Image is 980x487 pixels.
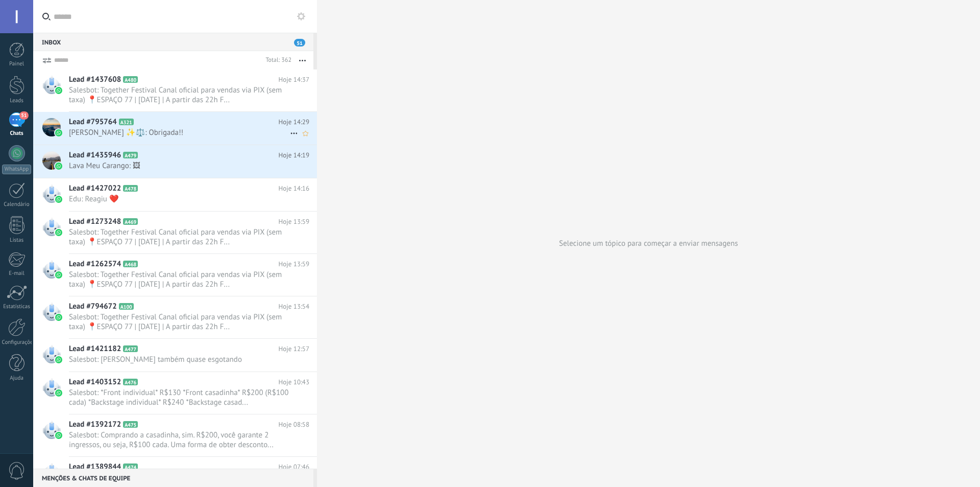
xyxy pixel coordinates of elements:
[33,296,317,338] a: Lead #794672 A100 Hoje 13:54 Salesbot: Together Festival Canal oficial para vendas via PIX (sem t...
[123,421,138,428] span: A475
[123,463,138,470] span: A474
[279,183,309,194] span: Hoje 14:16
[69,217,121,227] span: Lead #1273248
[55,163,62,170] img: waba.svg
[123,379,138,385] span: A476
[33,372,317,414] a: Lead #1403152 A476 Hoje 10:43 Salesbot: *Front individual* R$130 *Front casadinha* R$200 (R$100 c...
[123,261,138,267] span: A468
[55,129,62,136] img: waba.svg
[123,185,138,192] span: A478
[33,33,313,51] div: Inbox
[33,339,317,372] a: Lead #1421182 A477 Hoje 12:57 Salesbot: [PERSON_NAME] também quase esgotando
[33,212,317,253] a: Lead #1273248 A469 Hoje 13:59 Salesbot: Together Festival Canal oficial para vendas via PIX (sem ...
[33,254,317,296] a: Lead #1262574 A468 Hoje 13:59 Salesbot: Together Festival Canal oficial para vendas via PIX (sem ...
[33,469,313,487] div: Menções & Chats de equipe
[279,344,309,354] span: Hoje 12:57
[2,304,32,310] div: Estatísticas
[2,270,32,277] div: E-mail
[69,85,290,105] span: Salesbot: Together Festival Canal oficial para vendas via PIX (sem taxa) 📍ESPAÇO 77 | [DATE] | A ...
[55,356,62,363] img: waba.svg
[2,130,32,137] div: Chats
[55,271,62,279] img: waba.svg
[69,150,121,160] span: Lead #1435946
[2,339,32,346] div: Configurações
[55,432,62,439] img: waba.svg
[55,87,62,94] img: waba.svg
[69,355,290,364] span: Salesbot: [PERSON_NAME] também quase esgotando
[69,161,290,171] span: Lava Meu Carango: 🖼
[123,345,138,352] span: A477
[33,112,317,145] a: Lead #795764 A321 Hoje 14:29 [PERSON_NAME] ✨⚖️: Obrigada!!
[69,430,290,450] span: Salesbot: Comprando a casadinha, sim. R$200, você garante 2 ingressos, ou seja, R$100 cada. Uma f...
[291,51,313,69] button: Mais
[119,303,134,310] span: A100
[69,312,290,332] span: Salesbot: Together Festival Canal oficial para vendas via PIX (sem taxa) 📍ESPAÇO 77 | [DATE] | A ...
[69,302,117,312] span: Lead #794672
[55,196,62,203] img: waba.svg
[261,55,291,65] div: Total: 362
[69,117,117,127] span: Lead #795764
[123,218,138,225] span: A469
[69,259,121,269] span: Lead #1262574
[69,183,121,194] span: Lead #1427022
[294,39,305,47] span: 51
[279,462,309,472] span: Hoje 07:46
[69,420,121,430] span: Lead #1392172
[69,462,121,472] span: Lead #1389844
[69,377,121,387] span: Lead #1403152
[279,302,309,312] span: Hoje 13:54
[69,344,121,354] span: Lead #1421182
[279,117,309,127] span: Hoje 14:29
[33,178,317,211] a: Lead #1427022 A478 Hoje 14:16 Edu: Reagiu ❤️
[69,75,121,85] span: Lead #1437608
[69,388,290,407] span: Salesbot: *Front individual* R$130 *Front casadinha* R$200 (R$100 cada) *Backstage individual* R$...
[19,111,28,120] span: 51
[279,420,309,430] span: Hoje 08:58
[2,201,32,208] div: Calendário
[2,375,32,382] div: Ajuda
[69,128,290,137] span: [PERSON_NAME] ✨⚖️: Obrigada!!
[2,165,31,174] div: WhatsApp
[2,98,32,104] div: Leads
[2,237,32,244] div: Listas
[69,194,290,204] span: Edu: Reagiu ❤️
[279,150,309,160] span: Hoje 14:19
[279,259,309,269] span: Hoje 13:59
[279,217,309,227] span: Hoje 13:59
[279,75,309,85] span: Hoje 14:37
[123,152,138,158] span: A479
[69,227,290,247] span: Salesbot: Together Festival Canal oficial para vendas via PIX (sem taxa) 📍ESPAÇO 77 | [DATE] | A ...
[33,69,317,111] a: Lead #1437608 A480 Hoje 14:37 Salesbot: Together Festival Canal oficial para vendas via PIX (sem ...
[33,414,317,456] a: Lead #1392172 A475 Hoje 08:58 Salesbot: Comprando a casadinha, sim. R$200, você garante 2 ingress...
[119,119,134,125] span: A321
[55,389,62,397] img: waba.svg
[33,145,317,178] a: Lead #1435946 A479 Hoje 14:19 Lava Meu Carango: 🖼
[69,270,290,289] span: Salesbot: Together Festival Canal oficial para vendas via PIX (sem taxa) 📍ESPAÇO 77 | [DATE] | A ...
[279,377,309,387] span: Hoje 10:43
[2,61,32,67] div: Painel
[55,314,62,321] img: waba.svg
[123,76,138,83] span: A480
[55,229,62,236] img: waba.svg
